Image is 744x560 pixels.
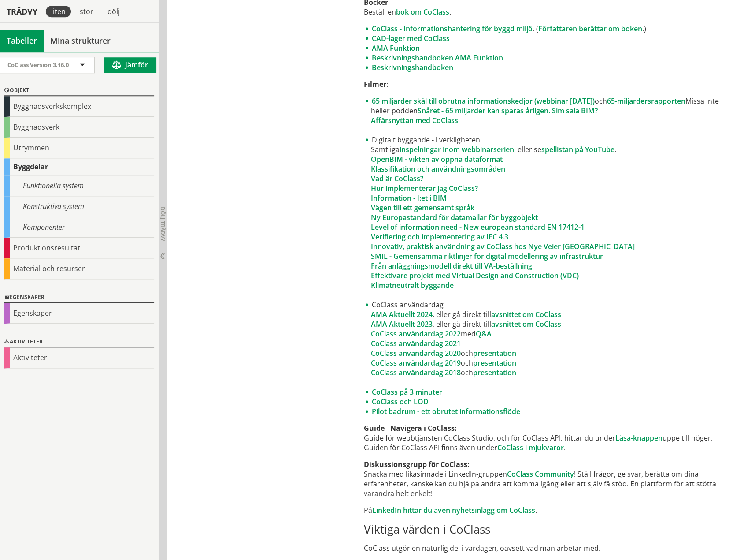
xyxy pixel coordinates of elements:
a: spellistan på YouTube [541,145,614,154]
a: Beskrivningshandboken [371,63,453,72]
div: Komponenter [4,217,154,238]
div: Material och resurser [4,258,154,279]
a: Från anläggningsmodell direkt till VA-beställning [370,261,532,271]
a: CoClass användardag 2019 [370,358,460,368]
a: bok om CoClass [396,7,449,17]
a: Beskrivningshandboken AMA Funktion [371,53,503,63]
a: Ny Europastandard för datamallar för byggobjekt [370,213,537,222]
a: 65-miljardersrapporten [607,96,685,106]
a: CAD-lager med CoClass [371,34,449,43]
a: Snåret - 65 miljarder kan sparas årligen. Sim sala BIM? [417,106,597,116]
a: AMA Funktion [371,43,419,53]
a: Vägen till ett gemensamt språk [370,203,474,213]
p: Snacka med likasinnade i LinkedIn-gruppen ! Ställ frågor, ge svar, berätta om dina erfarenheter, ... [363,459,720,498]
li: och Missa inte heller podden [363,96,720,135]
div: Byggdelar [4,158,154,175]
li: CoClass användardag , eller gå direkt till , eller gå direkt till med och och och [363,300,720,387]
li: . ( .) [363,24,720,34]
a: Läsa-knappen [615,433,662,443]
a: Effektivare projekt med Virtual Design and Construction (VDC) [370,271,578,280]
span: CoClass Version 3.16.0 [7,61,69,69]
div: Byggnadsverkskomplex [4,96,154,117]
a: CoClass användardag 2022 [370,329,460,339]
a: Klimatneutralt byggande [370,280,453,290]
a: avsnittet om CoClass [491,319,561,329]
div: Objekt [4,86,154,96]
div: Egenskaper [4,303,154,324]
div: liten [46,6,71,17]
li: Digitalt byggande - i verkligheten Samtliga , eller se . [363,135,720,300]
a: AMA Aktuellt 2023 [370,319,432,329]
p: På . [363,505,720,515]
a: Klassifikation och användningsområden [370,164,505,174]
a: Affärsnyttan med CoClass [370,116,458,125]
a: SMIL - Gemensamma riktlinjer för digital modellering av infrastruktur [370,251,603,261]
button: Jämför [104,57,156,73]
div: stor [74,6,99,17]
a: CoClass på 3 minuter [371,387,442,397]
a: presentation [473,348,516,358]
div: Byggnadsverk [4,117,154,138]
a: CoClass - Informationshantering för byggd miljö [371,24,532,34]
a: AMA Aktuellt 2024 [370,310,432,319]
a: Hur implementerar jag CoClass? [370,183,477,193]
a: Innovativ, praktisk användning av CoClass hos Nye Veier [GEOGRAPHIC_DATA] [370,242,634,251]
div: Aktiviteter [4,347,154,368]
a: Verifiering och implementering av IFC 4.3 [370,232,508,242]
div: Aktiviteter [4,337,154,347]
div: Produktionsresultat [4,238,154,258]
a: avsnittet om CoClass [491,310,561,319]
div: Trädvy [2,7,42,16]
a: presentation [473,358,516,368]
a: Vad är CoClass? [370,174,423,183]
a: CoClass och LOD [371,397,428,407]
h2: Viktiga värden i CoClass [363,522,720,536]
div: dölj [102,6,125,17]
strong: Guide - Navigera i CoClass: [363,423,456,433]
span: Dölj trädvy [159,207,167,241]
a: CoClass användardag 2021 [370,339,460,348]
a: Pilot badrum - ett obrutet informationsflöde [371,407,520,416]
a: CoClass i mjukvaror [497,443,563,452]
a: CoClass användardag 2018 [370,368,460,377]
a: Level of information need - New european standard EN 17412-1 [370,222,584,232]
div: Funktionella system [4,175,154,196]
a: Q&A [475,329,491,339]
p: Guide för webbtjänsten CoClass Studio, och för CoClass API, hittar du under uppe till höger. Guid... [363,423,720,452]
a: inspelningar inom webbinarserien [399,145,514,154]
div: Konstruktiva system [4,196,154,217]
a: Författaren berättar om boken [538,24,642,34]
a: CoClass användardag 2020 [370,348,460,358]
a: 65 miljarder skäl till obrutna informationskedjor (webbinar [DATE]) [371,96,594,106]
a: presentation [473,368,516,377]
strong: Filmer [363,79,386,89]
p: CoClass utgör en naturlig del i vardagen, oavsett vad man arbetar med. [363,543,720,553]
a: Mina strukturer [44,30,117,52]
div: Egenskaper [4,292,154,303]
a: LinkedIn hittar du även nyhetsinlägg om CoClass [372,505,535,515]
div: Utrymmen [4,138,154,158]
a: CoClass Community [507,469,574,479]
a: OpenBIM - vikten av öppna dataformat [370,154,502,164]
a: Information - I:et i BIM [370,193,446,203]
p: : [363,79,720,89]
strong: Diskussionsgrupp för CoClass: [363,459,469,469]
